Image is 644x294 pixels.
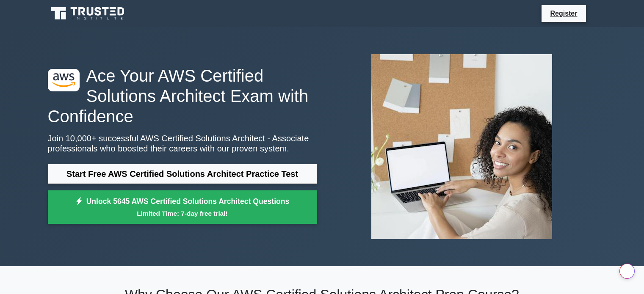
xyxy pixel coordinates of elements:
[58,209,307,218] small: Limited Time: 7-day free trial!
[48,164,317,184] a: Start Free AWS Certified Solutions Architect Practice Test
[48,66,317,126] h1: Ace Your AWS Certified Solutions Architect Exam with Confidence
[545,8,582,19] a: Register
[48,133,317,154] p: Join 10,000+ successful AWS Certified Solutions Architect - Associate professionals who boosted t...
[48,190,317,224] a: Unlock 5645 AWS Certified Solutions Architect QuestionsLimited Time: 7-day free trial!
